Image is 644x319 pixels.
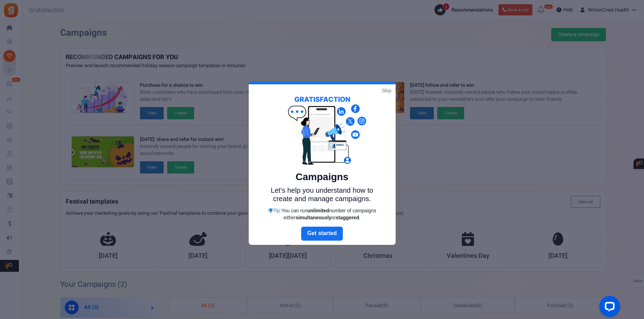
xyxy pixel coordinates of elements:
[264,207,380,221] div: Tip:
[301,227,342,241] a: Next
[264,171,380,183] h5: Campaigns
[382,87,391,94] a: Skip
[307,208,329,213] strong: unlimited
[296,215,331,220] strong: simultaneously
[264,186,380,203] p: Let's help you understand how to create and manage campaigns.
[281,208,376,220] span: You can run number of campaigns either or .
[336,215,359,220] strong: staggered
